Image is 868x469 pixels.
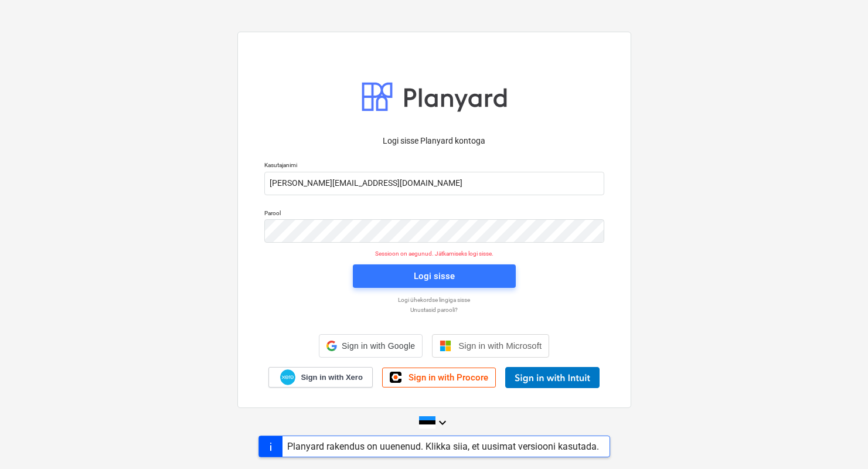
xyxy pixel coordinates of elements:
a: Sign in with Procore [382,368,496,388]
span: Sign in with Microsoft [458,341,542,351]
img: Xero logo [280,369,295,385]
button: Logi sisse [353,264,516,288]
span: Sign in with Procore [409,372,488,383]
p: Parool [264,209,604,219]
span: Sign in with Xero [301,372,362,383]
p: Kasutajanimi [264,161,604,171]
div: Sign in with Google [319,334,423,358]
img: Microsoft logo [440,340,451,352]
i: keyboard_arrow_down [435,416,450,430]
input: Kasutajanimi [264,172,604,195]
p: Sessioon on aegunud. Jätkamiseks logi sisse. [257,250,611,257]
p: Logi sisse Planyard kontoga [264,135,604,147]
span: Sign in with Google [342,341,415,351]
iframe: Chat Widget [809,413,868,469]
a: Logi ühekordse lingiga sisse [258,296,610,304]
div: Logi sisse [414,269,455,284]
a: Unustasid parooli? [258,306,610,314]
a: Sign in with Xero [268,367,373,388]
div: Planyard rakendus on uuenenud. Klikka siia, et uusimat versiooni kasutada. [287,441,599,452]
